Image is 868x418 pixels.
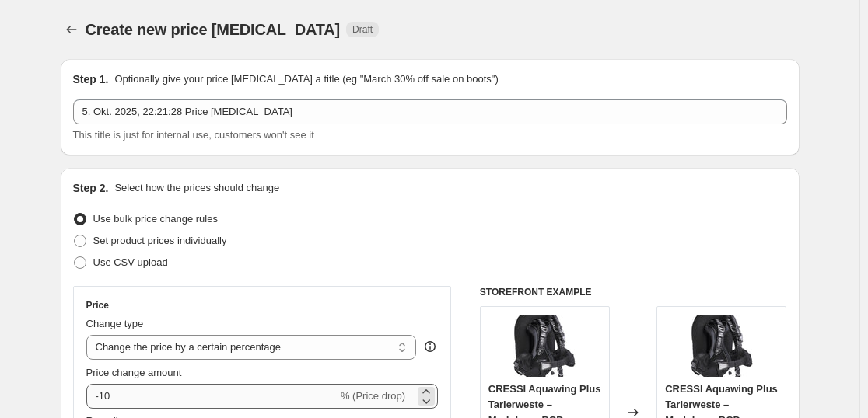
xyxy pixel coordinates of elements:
[691,315,753,377] img: 81ocA-CuYUL_80x.jpg
[93,256,168,268] span: Use CSV upload
[86,299,109,312] h3: Price
[86,21,341,38] span: Create new price [MEDICAL_DATA]
[73,129,314,141] span: This title is just for internal use, customers won't see it
[86,367,182,378] span: Price change amount
[114,71,498,87] p: Optionally give your price [MEDICAL_DATA] a title (eg "March 30% off sale on boots")
[73,180,109,196] h2: Step 2.
[422,339,438,354] div: help
[61,19,82,40] button: Price change jobs
[73,71,109,87] h2: Step 1.
[114,180,279,196] p: Select how the prices should change
[93,213,218,225] span: Use bulk price change rules
[86,318,144,329] span: Change type
[513,315,576,377] img: 81ocA-CuYUL_80x.jpg
[86,384,338,409] input: -15
[352,23,373,36] span: Draft
[93,235,227,246] span: Set product prices individually
[73,99,787,124] input: 30% off holiday sale
[341,390,405,402] span: % (Price drop)
[480,286,787,298] h6: STOREFRONT EXAMPLE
